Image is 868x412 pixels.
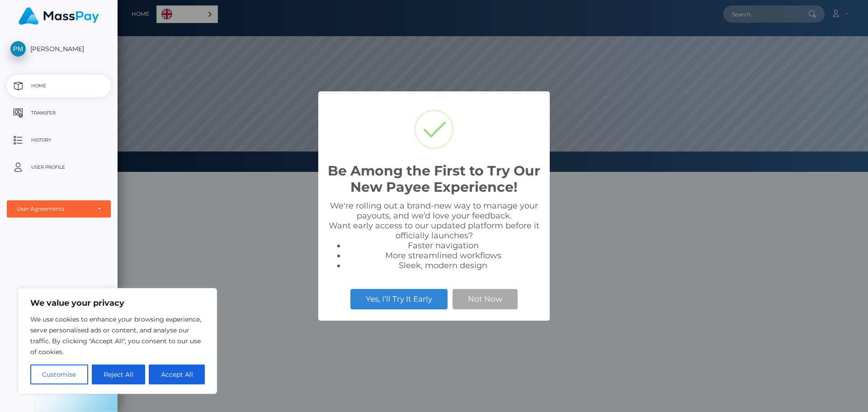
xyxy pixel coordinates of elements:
button: Accept All [149,365,205,384]
img: MassPay [19,7,99,25]
p: Home [10,79,107,93]
p: History [10,133,107,147]
h2: Be Among the First to Try Our New Payee Experience! [327,163,541,195]
div: We value your privacy [18,288,217,394]
p: We use cookies to enhance your browsing experience, serve personalised ads or content, and analys... [30,314,205,357]
p: User Profile [10,161,107,174]
button: Not Now [453,289,518,309]
li: More streamlined workflows [345,251,541,260]
p: Transfer [10,106,107,120]
div: User Agreements [17,205,91,213]
span: [PERSON_NAME] [7,45,111,53]
button: Customise [30,365,88,384]
p: We value your privacy [30,298,205,308]
li: Sleek, modern design [345,260,541,270]
div: We're rolling out a brand-new way to manage your payouts, and we’d love your feedback. Want early... [327,201,541,270]
button: User Agreements [7,200,111,218]
button: Yes, I’ll Try It Early [350,289,448,309]
li: Faster navigation [345,241,541,251]
button: Reject All [92,365,146,384]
